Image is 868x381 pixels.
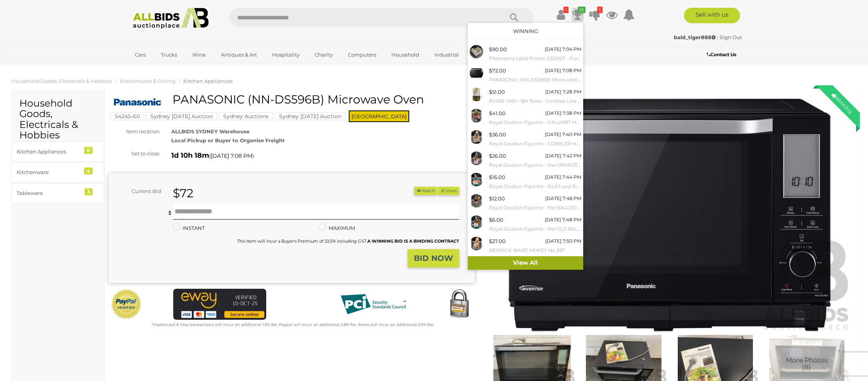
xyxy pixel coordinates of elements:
li: Watch this item [414,187,437,195]
b: A WINNING BID IS A BINDING CONTRACT [367,238,459,244]
img: PANASONIC (NN-DS596B) Microwave Oven [112,95,163,110]
a: $72.00 [DATE] 7:08 PM PANASONIC (NN-DS596B) Microwave Oven [468,64,583,86]
div: [DATE] 7:08 PM [545,66,581,75]
div: $12.00 [489,194,505,203]
a: $26.00 [DATE] 7:42 PM Royal Doulton Figurine - the ORANGE [DEMOGRAPHIC_DATA] HN1759 [468,150,583,171]
a: Tableware 3 [12,183,104,203]
div: [DATE] 7:44 PM [545,173,581,181]
a: $6.00 [DATE] 7:48 PM Royal Doulton Figurine - the OLD BALLOON SELLER HN1315 [468,214,583,235]
small: This Item will incur a Buyer's Premium of 22.5% including GST. [237,238,459,244]
div: Current Bid [108,187,167,196]
a: Winning [513,28,538,34]
div: Kitchenware [17,168,81,177]
mark: 54245-60 [110,112,144,120]
b: Contact Us [707,52,736,57]
i: 13 [578,7,586,13]
a: $27.00 [DATE] 7:50 PM BESWICK WARE MOKEY No.397 [468,235,583,256]
small: Phomemo Label Printer D520BT - Purple and White - Lot of 2 [489,54,581,63]
img: Official PayPal Seal [110,289,142,320]
div: [DATE] 7:48 PM [545,215,581,224]
a: Sydney [DATE] Auction [275,113,346,119]
img: 54942-16a.jpeg [470,215,483,229]
img: 54397-22a.jpeg [470,88,483,101]
div: $16.00 [489,173,505,182]
small: Royal Doulton Figurine - CALUMET HN2068 [489,118,581,127]
span: More Photos (8) [786,357,828,371]
small: Royal Doulton Figurine - the BALLOON MAN HN1954 [489,203,581,212]
div: Item location [103,127,165,136]
a: Household Goods, Electricals & Hobbies [12,78,112,84]
div: Tableware [17,189,81,198]
mark: Sydney [DATE] Auction [275,112,346,120]
div: $90.00 [489,45,507,54]
img: Secured by Rapid SSL [444,289,475,320]
img: PCI DSS compliant [334,289,412,320]
small: Royal Doulton Figurine - the ORANGE [DEMOGRAPHIC_DATA] HN1759 [489,161,581,169]
a: Sell with us [684,8,740,23]
label: MAXIMUM [319,224,355,233]
a: Kitchenware & Dining [120,78,176,84]
a: $36.00 [DATE] 7:40 PM Royal Doulton Figurine - COBBLER HN1706 [468,128,583,150]
a: bald_tiger888 [674,34,717,40]
mark: Sydney [DATE] Auction [146,112,217,120]
strong: $72 [173,186,193,200]
small: Mastercard & Visa transactions will incur an additional 1.9% fee. Paypal will incur an additional... [152,322,434,327]
strong: 1d 10h 18m [171,151,209,160]
span: | [717,34,718,40]
span: [DATE] 7:08 PM [211,152,252,159]
h1: PANASONIC (NN-DS596B) Microwave Oven [112,93,473,106]
img: 54942-15a.jpeg [470,194,483,208]
button: Watch [414,187,437,195]
a: 1 [589,8,601,22]
button: Search [495,8,534,27]
div: 3 [84,188,93,195]
img: 54942-17a.jpeg [470,237,483,250]
i: ! [563,7,568,13]
div: $6.00 [489,215,503,224]
img: 54942-13a.jpeg [470,152,483,165]
button: BID NOW [408,249,459,267]
a: Wine [187,48,211,61]
a: Sydney Auctions [219,113,273,119]
img: 54035-75a.jpeg [470,45,483,59]
a: View All [468,256,583,270]
a: Household [386,48,424,61]
div: 4 [84,167,93,174]
div: $41.00 [489,109,506,118]
small: PANASONIC (NN-DS596B) Microwave Oven [489,76,581,84]
a: $12.00 [DATE] 7:46 PM Royal Doulton Figurine - the BALLOON MAN HN1954 [468,192,583,214]
button: Share [438,187,459,195]
strong: BID NOW [414,253,453,263]
a: Contact Us [707,50,738,59]
label: INSTANT [173,224,205,233]
img: 54942-14a.jpeg [470,173,483,186]
a: 54245-60 [110,113,144,119]
a: [GEOGRAPHIC_DATA] [130,61,195,74]
div: Set to close [103,149,165,158]
img: Allbids.com.au [129,8,213,29]
small: Royal Doulton Figurine - COBBLER HN1706 [489,140,581,148]
a: Industrial [429,48,464,61]
strong: Local Pickup or Buyer to Organise Freight [171,137,285,143]
div: [DATE] 7:28 PM [545,88,581,96]
a: Sign Out [720,34,742,40]
i: 1 [597,7,603,13]
div: $36.00 [489,130,506,139]
a: 13 [572,8,584,22]
div: [DATE] 7:38 PM [545,109,581,117]
img: 54245-60a.jpeg [470,66,483,80]
div: Winning [824,85,860,121]
a: Cars [130,48,151,61]
small: RYOBI ONE+ 18V Tools - Cordless Line Trimmer (OLT1830), Hand Vacuum (R18HVP), Drill Driver (R18DD... [489,97,581,105]
div: [DATE] 7:40 PM [545,130,581,139]
a: ! [555,8,567,22]
a: Antiques & Art [216,48,262,61]
div: 6 [84,147,93,154]
img: 54942-12a.jpeg [470,130,483,144]
div: [DATE] 7:42 PM [545,152,581,160]
div: Kitchen Appliances [17,147,81,156]
div: [DATE] 7:04 PM [545,45,581,53]
div: $51.00 [489,88,505,97]
a: Sydney [DATE] Auction [146,113,217,119]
